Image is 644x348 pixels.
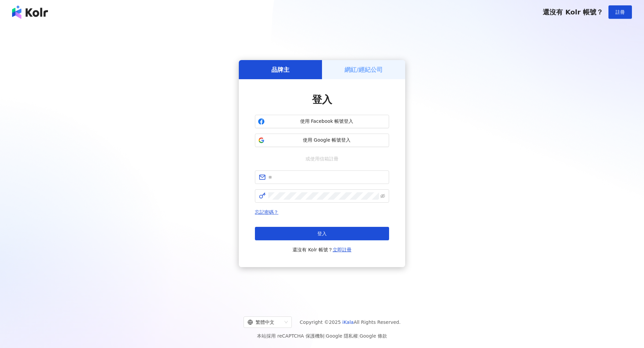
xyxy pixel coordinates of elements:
[267,137,386,144] span: 使用 Google 帳號登入
[333,247,352,252] a: 立即註冊
[301,155,343,162] span: 或使用信箱註冊
[12,5,48,19] img: logo
[358,333,360,339] span: |
[317,231,327,236] span: 登入
[543,8,603,16] span: 還沒有 Kolr 帳號？
[292,246,352,254] span: 還沒有 Kolr 帳號？
[324,333,326,339] span: |
[255,115,389,128] button: 使用 Facebook 帳號登入
[344,65,383,74] h5: 網紅/經紀公司
[271,65,289,74] h5: 品牌主
[255,209,278,215] a: 忘記密碼？
[608,5,632,19] button: 註冊
[255,227,389,240] button: 登入
[267,118,386,125] span: 使用 Facebook 帳號登入
[248,317,282,328] div: 繁體中文
[326,333,358,339] a: Google 隱私權
[615,9,625,15] span: 註冊
[360,333,387,339] a: Google 條款
[380,194,385,198] span: eye-invisible
[300,318,401,326] span: Copyright © 2025 All Rights Reserved.
[257,332,387,340] span: 本站採用 reCAPTCHA 保護機制
[342,319,354,325] a: iKala
[255,134,389,147] button: 使用 Google 帳號登入
[312,94,332,105] span: 登入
